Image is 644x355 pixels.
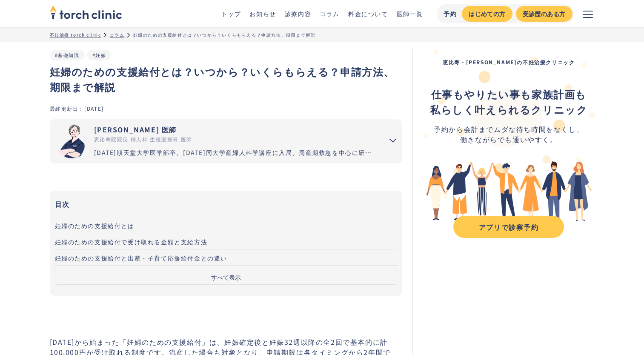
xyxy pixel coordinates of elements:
[431,86,587,101] strong: 仕事もやりたい事も家族計画も
[55,249,398,266] a: 妊婦のための支援給付と出産・子育て応援給付金との違い
[55,238,208,246] span: 妊婦のための支援給付で受け取れる金額と支給方法
[50,119,403,163] summary: 市山 卓彦 [PERSON_NAME] 医師 恵比寿院院長 婦人科 生殖医療科 医師 [DATE]順天堂大学医学部卒。[DATE]同大学産婦人科学講座に入局、周産期救急を中心に研鑽を重ねる。[D...
[397,9,423,18] a: 医師一覧
[50,64,403,94] h1: 妊婦のための支援給付とは？いつから？いくらもらえる？申請方法、期限まで解説
[320,9,340,18] a: コラム
[430,102,587,117] strong: 私らしく叶えられるクリニック
[55,221,135,230] span: 妊婦のための支援給付とは
[92,52,106,58] a: #妊娠
[461,222,556,232] div: アプリで診察予約
[55,217,398,233] a: 妊婦のための支援給付とは
[249,9,276,18] a: お知らせ
[430,124,587,144] div: 予約から会計までムダな待ち時間をなくし、 働きながらでも通いやすく。
[94,148,377,157] div: [DATE]順天堂大学医学部卒。[DATE]同大学産婦人科学講座に入局、周産期救急を中心に研鑽を重ねる。[DATE]国内有数の不妊治療施設セントマザー産婦人科医院で、女性不妊症のみでなく男性不妊...
[84,105,104,112] div: [DATE]
[94,135,377,143] div: 恵比寿院院長 婦人科 生殖医療科 医師
[50,6,122,21] a: home
[55,198,398,210] h3: 目次
[523,9,566,18] div: 受診歴のある方
[285,9,311,18] a: 診療内容
[133,31,316,38] div: 妊婦のための支援給付とは？いつから？いくらもらえる？申請方法、期限まで解説
[50,3,122,21] img: torch clinic
[55,254,228,262] span: 妊婦のための支援給付と出産・子育て応援給付金との違い
[462,6,512,22] a: はじめての方
[55,52,80,58] a: #基礎知識
[55,233,398,249] a: 妊婦のための支援給付で受け取れる金額と支給方法
[50,119,377,163] a: [PERSON_NAME] 医師 恵比寿院院長 婦人科 生殖医療科 医師 [DATE]順天堂大学医学部卒。[DATE]同大学産婦人科学講座に入局、周産期救急を中心に研鑽を重ねる。[DATE]国内...
[55,124,89,158] img: 市山 卓彦
[94,124,377,135] div: [PERSON_NAME] 医師
[110,31,125,38] a: コラム
[443,58,575,66] strong: 恵比寿・[PERSON_NAME]の不妊治療クリニック
[50,31,595,38] ul: パンくずリスト
[453,216,564,238] a: アプリで診察予約
[516,6,572,22] a: 受診歴のある方
[469,9,505,18] div: はじめての方
[50,31,101,38] a: 不妊治療 torch clinic
[221,9,241,18] a: トップ
[430,86,587,117] div: ‍ ‍
[348,9,388,18] a: 料金について
[55,270,398,285] button: すべて表示
[444,9,457,18] div: 予約
[50,105,85,112] div: 最終更新日：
